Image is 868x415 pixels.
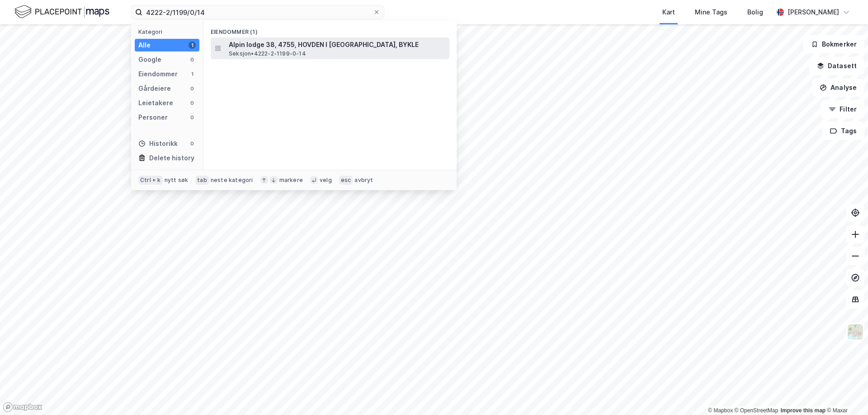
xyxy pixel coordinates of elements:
[279,177,303,184] div: markere
[195,176,209,185] div: tab
[339,176,353,185] div: esc
[229,39,446,50] span: Alpin lodge 38, 4755, HOVDEN I [GEOGRAPHIC_DATA], BYKLE
[781,407,826,414] a: Improve this map
[189,42,196,49] div: 1
[735,407,778,414] a: OpenStreetMap
[203,21,457,37] div: Eiendommer (1)
[320,177,332,184] div: velg
[189,140,196,147] div: 0
[138,176,163,185] div: Ctrl + k
[14,4,109,20] img: logo.f888ab2527a4732fd821a326f86c7f29.svg
[708,407,733,414] a: Mapbox
[138,40,151,51] div: Alle
[138,83,171,94] div: Gårdeiere
[847,323,864,340] img: Z
[809,57,864,75] button: Datasett
[788,7,839,18] div: [PERSON_NAME]
[803,35,864,53] button: Bokmerker
[812,79,864,97] button: Analyse
[189,70,196,78] div: 1
[189,56,196,63] div: 0
[142,5,373,19] input: Søk på adresse, matrikkel, gårdeiere, leietakere eller personer
[189,99,196,107] div: 0
[822,122,864,140] button: Tags
[747,7,763,18] div: Bolig
[3,402,42,412] a: Mapbox homepage
[823,372,868,415] iframe: Chat Widget
[189,114,196,121] div: 0
[138,28,199,35] div: Kategori
[662,7,675,18] div: Kart
[229,50,306,57] span: Seksjon • 4222-2-1199-0-14
[138,138,178,149] div: Historikk
[138,98,173,108] div: Leietakere
[354,177,373,184] div: avbryt
[149,153,194,163] div: Delete history
[189,85,196,92] div: 0
[138,112,168,123] div: Personer
[211,177,253,184] div: neste kategori
[165,177,189,184] div: nytt søk
[695,7,727,18] div: Mine Tags
[138,69,178,79] div: Eiendommer
[138,54,161,65] div: Google
[821,100,864,118] button: Filter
